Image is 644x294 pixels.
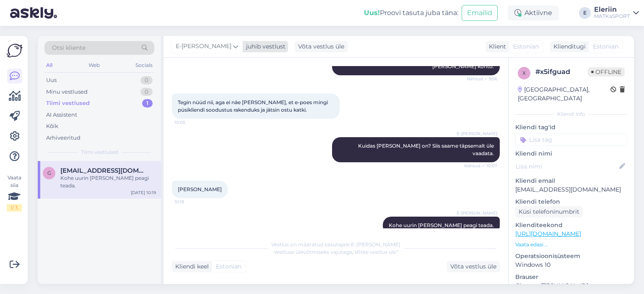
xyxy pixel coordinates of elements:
[515,185,627,194] p: [EMAIL_ADDRESS][DOMAIN_NAME]
[594,6,639,20] a: EleriinMATKaSPORT
[271,241,400,248] span: Vestlus on määratud kasutajale E-[PERSON_NAME]
[515,110,627,118] div: Kliendi info
[216,262,241,271] span: Estonian
[243,42,286,51] div: juhib vestlust
[515,176,627,185] p: Kliendi email
[579,7,591,19] div: E
[174,119,206,125] span: 10:05
[44,60,54,71] div: All
[60,167,148,174] span: genofen@gmail.com
[513,42,539,51] span: Estonian
[60,174,156,189] div: Kohe uurin [PERSON_NAME] peagi teada.
[515,149,627,158] p: Kliendi nimi
[535,67,588,77] div: # x5ifguad
[457,210,497,216] span: E-[PERSON_NAME]
[516,162,618,171] input: Lisa nimi
[46,88,88,96] div: Minu vestlused
[515,206,583,217] div: Küsi telefoninumbrit
[466,76,497,82] span: Nähtud ✓ 9:56
[46,122,58,130] div: Kõik
[515,261,627,269] p: Windows 10
[594,6,630,13] div: Eleriin
[522,70,526,76] span: x
[389,222,494,228] span: Kohe uurin [PERSON_NAME] peagi teada.
[594,13,630,20] div: MATKaSPORT
[508,5,559,20] div: Aktiivne
[178,186,222,192] span: [PERSON_NAME]
[46,99,90,107] div: Tiimi vestlused
[515,133,627,146] input: Lisa tag
[134,60,154,71] div: Socials
[486,42,506,51] div: Klient
[550,42,586,51] div: Klienditugi
[7,43,23,59] img: Askly Logo
[178,99,329,113] span: Tegin nüüd nii, aga ei näe [PERSON_NAME], et e-poes mingi püsikliendi soodustus rakenduks ja jäts...
[515,230,581,238] a: [URL][DOMAIN_NAME]
[515,221,627,230] p: Klienditeekond
[295,41,348,52] div: Võta vestlus üle
[464,163,497,169] span: Nähtud ✓ 10:07
[274,249,398,255] span: Vestluse ülevõtmiseks vajutage
[87,60,101,71] div: Web
[364,9,380,17] b: Uus!
[140,76,153,84] div: 0
[515,123,627,132] p: Kliendi tag'id
[364,8,458,18] div: Proovi tasuta juba täna:
[358,143,495,156] span: Kuidas [PERSON_NAME] on? Siis saame täpsemalt üle vaadata.
[447,261,500,272] div: Võta vestlus üle
[172,262,209,271] div: Kliendi keel
[174,199,206,205] span: 10:19
[47,170,51,176] span: g
[515,281,627,290] p: Chrome [TECHNICAL_ID]
[7,204,22,212] div: 1 / 3
[515,252,627,261] p: Operatsioonisüsteem
[515,273,627,281] p: Brauser
[593,42,618,51] span: Estonian
[46,111,77,119] div: AI Assistent
[588,67,625,77] span: Offline
[7,174,22,212] div: Vaata siia
[81,148,118,156] span: Tiimi vestlused
[46,76,57,84] div: Uus
[131,189,156,196] div: [DATE] 10:19
[46,134,80,142] div: Arhiveeritud
[176,42,231,51] span: E-[PERSON_NAME]
[52,43,86,52] span: Otsi kliente
[515,197,627,206] p: Kliendi telefon
[140,88,153,96] div: 0
[462,5,498,21] button: Emailid
[352,249,398,255] i: „Võtke vestlus üle”
[457,130,497,137] span: E-[PERSON_NAME]
[518,85,610,103] div: [GEOGRAPHIC_DATA], [GEOGRAPHIC_DATA]
[515,241,627,248] p: Vaata edasi ...
[142,99,153,107] div: 1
